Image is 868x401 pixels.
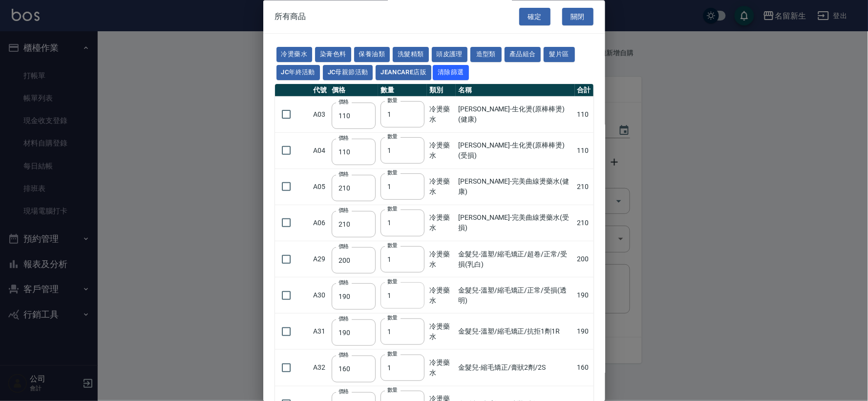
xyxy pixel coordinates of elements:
[387,387,398,394] label: 數量
[387,242,398,249] label: 數量
[427,241,456,277] td: 冷燙藥水
[275,12,306,21] span: 所有商品
[575,241,593,277] td: 200
[387,314,398,321] label: 數量
[575,169,593,205] td: 210
[575,314,593,350] td: 190
[456,97,574,133] td: [PERSON_NAME]-生化燙(原棒棒燙)(健康)
[339,207,349,214] label: 價格
[456,169,574,205] td: [PERSON_NAME]-完美曲線燙藥水(健康)
[427,314,456,350] td: 冷燙藥水
[311,97,330,133] td: A03
[387,133,398,141] label: 數量
[575,133,593,169] td: 110
[470,47,502,63] button: 造型類
[456,205,574,241] td: [PERSON_NAME]-完美曲線燙藥水(受損)
[311,133,330,169] td: A04
[311,277,330,314] td: A30
[427,133,456,169] td: 冷燙藥水
[427,350,456,386] td: 冷燙藥水
[519,8,550,26] button: 確定
[456,84,574,97] th: 名稱
[339,170,349,178] label: 價格
[427,169,456,205] td: 冷燙藥水
[315,47,351,63] button: 染膏色料
[323,65,373,80] button: JC母親節活動
[311,350,330,386] td: A32
[427,97,456,133] td: 冷燙藥水
[575,97,593,133] td: 110
[339,279,349,287] label: 價格
[339,352,349,359] label: 價格
[387,97,398,105] label: 數量
[387,350,398,358] label: 數量
[276,47,313,63] button: 冷燙藥水
[562,8,593,26] button: 關閉
[393,47,429,63] button: 洗髮精類
[339,98,349,106] label: 價格
[575,84,593,97] th: 合計
[276,65,320,80] button: JC年終活動
[456,133,574,169] td: [PERSON_NAME]-生化燙(原棒棒燙)(受損)
[378,84,427,97] th: 數量
[456,241,574,277] td: 金髮兒-溫塑/縮毛矯正/超卷/正常/受損(乳白)
[311,205,330,241] td: A06
[329,84,378,97] th: 價格
[311,241,330,277] td: A29
[376,65,431,80] button: JeanCare店販
[427,277,456,314] td: 冷燙藥水
[432,47,468,63] button: 頭皮護理
[544,47,575,63] button: 髮片區
[387,206,398,213] label: 數量
[354,47,390,63] button: 保養油類
[387,169,398,177] label: 數量
[387,278,398,285] label: 數量
[456,314,574,350] td: 金髮兒-溫塑/縮毛矯正/抗拒1劑1R
[575,205,593,241] td: 210
[339,316,349,323] label: 價格
[575,350,593,386] td: 160
[456,350,574,386] td: 金髮兒-縮毛矯正/膏狀2劑/2S
[339,243,349,251] label: 價格
[339,388,349,395] label: 價格
[339,134,349,142] label: 價格
[311,84,330,97] th: 代號
[311,314,330,350] td: A31
[456,277,574,314] td: 金髮兒-溫塑/縮毛矯正/正常/受損(透明)
[311,169,330,205] td: A05
[433,65,469,80] button: 清除篩選
[427,84,456,97] th: 類別
[505,47,541,63] button: 產品組合
[575,277,593,314] td: 190
[427,205,456,241] td: 冷燙藥水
